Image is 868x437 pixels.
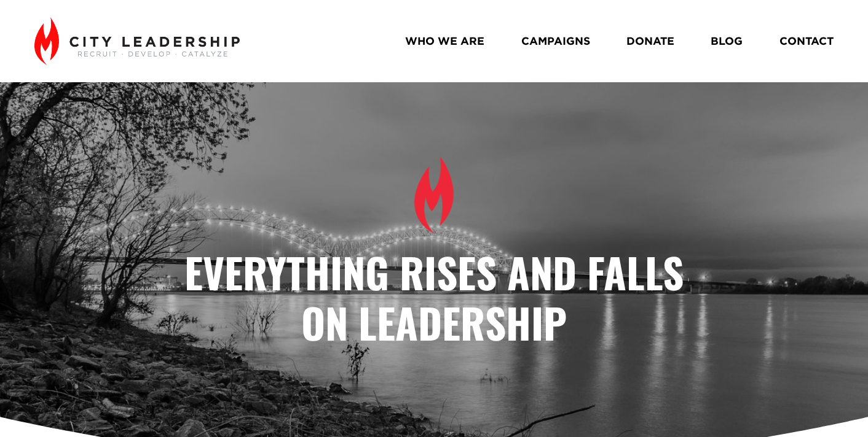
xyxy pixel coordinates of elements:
a: CAMPAIGNS [521,31,590,52]
a: DONATE [626,31,674,52]
a: CONTACT [779,31,834,52]
strong: Everything Rises and Falls on Leadership [184,241,694,352]
a: WHO WE ARE [405,31,484,52]
a: BLOG [711,31,743,52]
img: City Leadership - Recruit. Develop. Catalyze. [34,17,239,65]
